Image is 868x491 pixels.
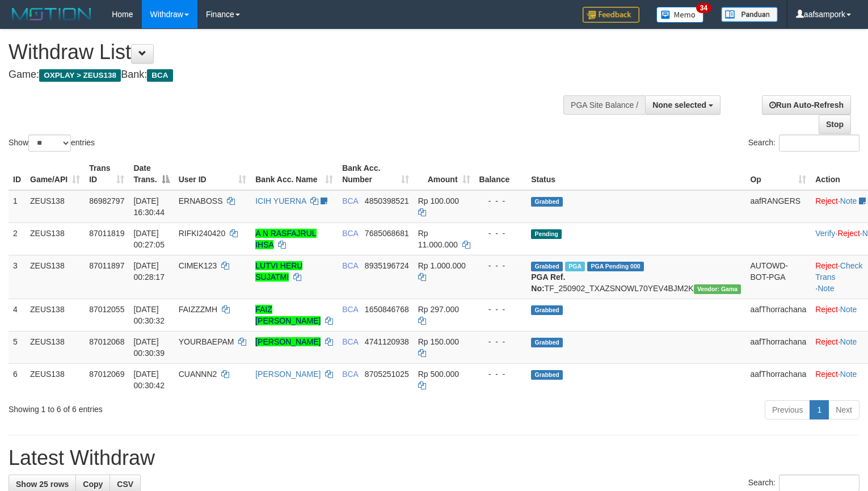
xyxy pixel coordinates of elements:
span: Rp 100.000 [418,196,459,205]
img: Button%20Memo.svg [656,7,704,23]
td: 5 [9,331,26,363]
a: ICIH YUERNA [255,196,306,205]
div: Showing 1 to 6 of 6 entries [9,399,353,415]
span: Rp 1.000.000 [418,261,466,270]
a: A N RASFAJRUL IHSA [255,229,316,249]
span: CSV [117,480,133,489]
a: Reject [815,337,838,346]
th: Game/API: activate to sort column ascending [26,158,85,190]
div: - - - [479,304,523,315]
h1: Latest Withdraw [9,447,859,469]
td: ZEUS138 [26,363,85,396]
h1: Withdraw List [9,41,567,64]
th: User ID: activate to sort column ascending [174,158,251,190]
a: Note [840,305,857,314]
span: 87011819 [89,229,124,238]
span: BCA [147,69,172,82]
span: 34 [696,3,711,13]
div: - - - [479,195,523,207]
span: [DATE] 00:27:05 [133,229,165,249]
a: Stop [819,115,851,134]
span: BCA [342,196,358,205]
a: Reject [815,196,838,205]
th: Balance [475,158,527,190]
a: Reject [837,229,860,238]
a: Reject [815,370,838,379]
span: Rp 297.000 [418,305,459,314]
td: aafThorrachana [745,363,811,396]
td: ZEUS138 [26,299,85,331]
td: aafThorrachana [745,299,811,331]
span: Marked by aafpengsreynich [565,262,585,271]
span: ERNABOSS [179,196,223,205]
th: Bank Acc. Name: activate to sort column ascending [251,158,338,190]
a: Check Trans [815,261,862,282]
span: Rp 150.000 [418,337,459,346]
span: Copy 4741120938 to clipboard [365,337,409,346]
td: 4 [9,299,26,331]
h4: Game: Bank: [9,69,567,81]
td: 6 [9,363,26,396]
div: - - - [479,336,523,347]
input: Search: [779,135,859,152]
span: Rp 500.000 [418,370,459,379]
span: 86982797 [89,196,124,205]
td: aafThorrachana [745,331,811,363]
th: Bank Acc. Number: activate to sort column ascending [338,158,414,190]
a: FAIZ [PERSON_NAME] [255,305,321,325]
a: Note [840,337,857,346]
td: 2 [9,223,26,255]
td: ZEUS138 [26,223,85,255]
a: Run Auto-Refresh [762,95,851,115]
a: Reject [815,305,838,314]
span: [DATE] 00:30:32 [133,305,165,325]
th: Op: activate to sort column ascending [745,158,811,190]
span: BCA [342,229,358,238]
span: Copy 4850398521 to clipboard [365,196,409,205]
th: Status [526,158,745,190]
span: RIFKI240420 [179,229,226,238]
span: Grabbed [531,338,563,347]
a: Note [818,284,835,293]
button: None selected [645,95,720,115]
a: [PERSON_NAME] [255,370,321,379]
span: 87012055 [89,305,124,314]
span: Copy 8935196724 to clipboard [365,261,409,270]
span: Pending [531,229,562,239]
span: Grabbed [531,370,563,380]
span: FAIZZZMH [179,305,217,314]
span: [DATE] 00:30:42 [133,370,165,390]
td: AUTOWD-BOT-PGA [745,255,811,299]
td: aafRANGERS [745,190,811,223]
td: ZEUS138 [26,331,85,363]
span: YOURBAEPAM [179,337,234,346]
span: Copy 8705251025 to clipboard [365,370,409,379]
img: MOTION_logo.png [9,6,95,23]
span: [DATE] 00:30:39 [133,337,165,358]
th: ID [9,158,26,190]
a: Note [840,370,857,379]
span: Rp 11.000.000 [418,229,458,249]
span: BCA [342,337,358,346]
td: ZEUS138 [26,255,85,299]
img: panduan.png [721,7,778,22]
span: 87012068 [89,337,124,346]
span: 87011897 [89,261,124,270]
span: Copy 1650846768 to clipboard [365,305,409,314]
a: Reject [815,261,838,270]
a: LUTVI HERU SUJATMI [255,261,302,282]
label: Show entries [9,135,95,152]
div: - - - [479,228,523,239]
span: None selected [652,100,706,110]
span: 87012069 [89,370,124,379]
a: Previous [765,400,810,419]
span: Grabbed [531,262,563,271]
span: PGA Pending [587,262,644,271]
span: BCA [342,261,358,270]
td: 1 [9,190,26,223]
span: BCA [342,305,358,314]
span: Copy 7685068681 to clipboard [365,229,409,238]
td: TF_250902_TXAZSNOWL70YEV4BJM2K [526,255,745,299]
span: Vendor URL: https://trx31.1velocity.biz [694,284,741,294]
span: CIMEK123 [179,261,217,270]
